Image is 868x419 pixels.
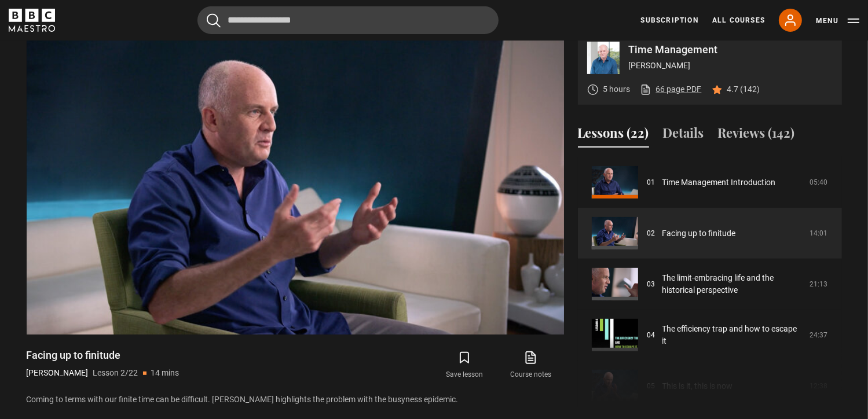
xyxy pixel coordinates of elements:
p: Time Management [629,45,833,55]
p: Lesson 2/22 [93,367,138,379]
a: The efficiency trap and how to escape it [662,323,803,347]
button: Lessons (22) [578,123,649,148]
p: [PERSON_NAME] [27,367,89,379]
p: 4.7 (142) [727,83,760,95]
a: All Courses [712,15,765,25]
button: Save lesson [431,348,497,382]
a: Facing up to finitude [662,227,736,240]
button: Reviews (142) [718,123,795,148]
a: Time Management Introduction [662,177,776,189]
p: Coming to terms with our finite time can be difficult. [PERSON_NAME] highlights the problem with ... [27,394,564,406]
p: 5 hours [603,83,631,95]
p: [PERSON_NAME] [629,60,833,72]
a: Course notes [497,348,563,382]
video-js: Video Player [27,32,564,335]
svg: BBC Maestro [9,9,55,32]
button: Toggle navigation [816,15,859,27]
a: Subscription [641,15,698,25]
button: Details [663,123,704,148]
a: 66 page PDF [640,83,702,95]
button: Submit the search query [207,13,221,28]
input: Search [197,6,499,34]
h1: Facing up to finitude [27,348,180,362]
a: The limit-embracing life and the historical perspective [662,272,803,296]
p: 14 mins [151,367,180,379]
